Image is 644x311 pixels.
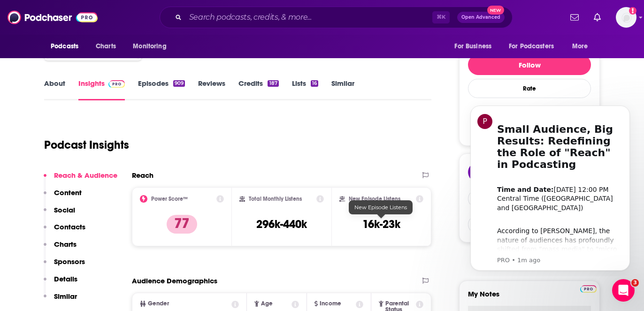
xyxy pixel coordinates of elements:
a: Show notifications dropdown [590,9,605,25]
span: Podcasts [51,40,78,53]
button: Show profile menu [616,7,636,28]
p: Details [54,274,77,283]
p: Similar [54,292,77,301]
h3: 16k-23k [362,217,400,231]
img: Podchaser Pro [108,80,125,88]
iframe: Intercom notifications message [456,97,644,276]
button: open menu [503,38,567,55]
button: Sponsors [44,257,85,274]
span: For Business [454,40,491,53]
a: Episodes909 [138,79,185,100]
button: Reach & Audience [44,171,117,188]
p: Reach & Audience [54,171,117,180]
button: Contacts [44,222,85,240]
p: Contacts [54,222,85,231]
h2: Audience Demographics [132,276,217,285]
span: New [487,6,504,15]
h2: Reach [132,171,153,180]
span: New Episode Listens [354,204,407,211]
button: Social [44,205,75,223]
span: Monitoring [133,40,166,53]
button: Follow [468,54,591,75]
span: More [572,40,588,53]
button: open menu [44,38,91,55]
a: Charts [90,38,122,55]
a: Pro website [580,284,597,293]
div: 16 [311,80,318,87]
p: 77 [167,215,197,234]
label: My Notes [468,289,591,306]
button: Details [44,274,77,292]
div: 909 [173,80,185,87]
span: Age [261,301,273,307]
span: Charts [96,40,116,53]
h2: Power Score™ [151,196,188,202]
button: open menu [566,38,600,55]
span: ⌘ K [432,11,450,23]
svg: Add a profile image [629,7,636,15]
div: Search podcasts, credits, & more... [160,7,513,28]
p: Charts [54,240,77,249]
button: Similar [44,292,77,309]
input: Search podcasts, credits, & more... [185,10,432,25]
button: Open AdvancedNew [457,12,505,23]
button: open menu [126,38,178,55]
span: Open Advanced [461,15,500,20]
img: User Profile [616,7,636,28]
a: Lists16 [292,79,318,100]
span: Income [320,301,341,307]
a: About [44,79,65,100]
span: Gender [148,301,169,307]
h2: New Episode Listens [349,196,400,202]
img: Podchaser Pro [580,285,597,293]
button: Charts [44,240,77,257]
h1: Podcast Insights [44,138,129,152]
span: 3 [631,279,639,287]
div: 187 [268,80,278,87]
h3: 296k-440k [256,217,307,231]
span: Logged in as mmaugeri_hunter [616,7,636,28]
p: Social [54,205,75,214]
button: Content [44,188,82,205]
div: Rate [468,79,591,98]
h2: Total Monthly Listens [249,196,302,202]
img: Podchaser - Follow, Share and Rate Podcasts [8,8,98,26]
span: For Podcasters [509,40,554,53]
p: Sponsors [54,257,85,266]
a: Reviews [198,79,225,100]
a: Similar [331,79,354,100]
iframe: Intercom live chat [612,279,635,302]
a: InsightsPodchaser Pro [78,79,125,100]
button: open menu [448,38,503,55]
a: Show notifications dropdown [567,9,583,25]
a: Credits187 [238,79,278,100]
p: Content [54,188,82,197]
